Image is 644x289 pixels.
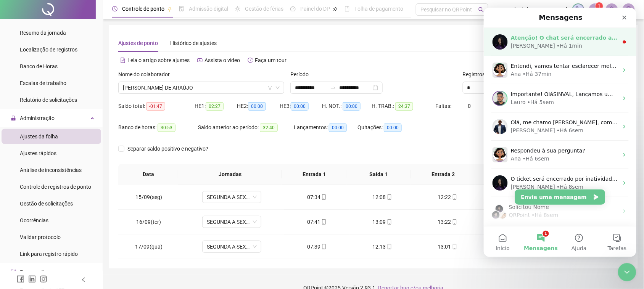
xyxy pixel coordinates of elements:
img: Maria avatar [11,197,20,206]
span: mobile [451,244,457,249]
button: Envie uma mensagem [31,182,122,197]
span: Mensagens [40,238,74,243]
div: 13:09 [356,218,409,226]
span: Ajuda [88,238,103,243]
img: Profile image for Maria [9,168,24,183]
button: Tarefas [114,219,153,249]
div: • Há 1min [73,34,98,42]
span: Gestão de férias [245,6,283,12]
span: Admissão digital [189,6,228,12]
span: Histórico de ajustes [170,40,217,46]
span: mobile [320,194,327,200]
span: pushpin [167,7,172,11]
div: Banco de horas: [118,123,198,132]
div: Ana [27,147,37,155]
th: Saída 2 [475,164,540,185]
label: Período [290,70,314,79]
div: Ana [27,63,37,71]
span: 16/09(ter) [136,219,161,225]
span: mobile [386,244,392,249]
img: 36590 [623,4,634,15]
span: SEGUNDA A SEXTA NOVO [207,191,257,203]
span: 30:53 [158,124,175,132]
span: file-done [179,6,184,11]
span: Gestão de solicitações [20,201,73,207]
span: search [478,7,484,13]
span: 32:40 [260,124,278,132]
span: 1 [598,3,601,9]
span: O ticket será encerrado por inatividade. Caso ainda tenha dúvidas, ou precise de qualquer suporte... [27,168,470,174]
th: Jornadas [178,164,282,185]
div: QRPoint [25,204,47,212]
div: • Há 8sem [48,204,75,212]
span: down [275,85,280,90]
span: 00:00 [343,102,361,111]
div: H. NOT.: [322,102,372,111]
button: Ajuda [76,219,114,249]
span: mobile [320,219,327,225]
span: export [11,270,16,275]
div: 12:13 [356,242,409,251]
span: Assista o vídeo [204,57,240,63]
span: 00:00 [384,124,402,132]
span: Separar saldo positivo e negativo? [124,144,211,153]
span: 00:00 [291,102,309,111]
img: Profile image for Ronald [9,111,24,127]
span: Ajustes da folha [20,133,58,140]
iframe: Intercom live chat [618,263,636,281]
span: Ajustes de ponto [118,40,158,46]
span: Responsável - [PERSON_NAME] [493,5,568,14]
span: Leia o artigo sobre ajustes [127,57,190,63]
div: 12:22 [421,193,474,201]
span: Exportações [20,269,50,275]
span: 00:00 [329,124,347,132]
span: to [330,85,336,91]
span: Início [12,238,26,243]
span: Administração [20,115,55,121]
img: Profile image for Lauro [9,83,24,98]
div: HE 1: [195,102,237,111]
span: Olá, me chamo [PERSON_NAME], como posso lhe ajudar? [27,112,180,118]
div: 07:41 [290,218,343,226]
th: Saída 1 [346,164,411,185]
span: Relatório de solicitações [20,97,77,103]
span: Controle de registros de ponto [20,184,91,190]
div: [PERSON_NAME] [27,175,71,183]
span: CHRISTOPHER VIANA DE ARAÚJO [123,82,280,93]
span: bell [609,6,615,13]
th: Entrada 1 [282,164,346,185]
div: • Há 6sem [73,119,100,127]
span: pushpin [333,7,338,11]
div: 07:39 [290,242,343,251]
span: 24:37 [395,102,413,111]
div: 13:22 [421,218,474,226]
span: linkedin [28,275,36,283]
span: dashboard [290,6,296,11]
span: Painel do DP [300,6,330,12]
span: 00:00 [248,102,266,111]
th: Data [118,164,178,185]
span: mobile [451,219,457,225]
span: history [248,58,253,63]
span: lock [11,116,16,121]
span: Análise de inconsistências [20,167,82,173]
img: Igor avatar [8,203,17,212]
span: Faça um tour [255,57,287,63]
div: Saldo total: [118,102,195,111]
div: • Há 6sem [39,147,66,155]
span: Escalas de trabalho [20,80,66,86]
span: mobile [386,219,392,225]
span: Faltas: [436,103,453,109]
div: Lançamentos: [294,123,357,132]
span: Registros [463,70,492,79]
span: swap-right [330,85,336,91]
span: -01:47 [146,102,165,111]
span: file-text [120,58,126,63]
span: SEGUNDA A SEXTA NOVO [207,216,257,228]
span: sun [235,6,240,11]
span: youtube [197,58,203,63]
sup: 1 [596,2,603,10]
span: filter [268,85,272,90]
img: sparkle-icon.fc2bf0ac1784a2077858766a79e2daf3.svg [574,5,583,14]
span: book [345,6,350,11]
